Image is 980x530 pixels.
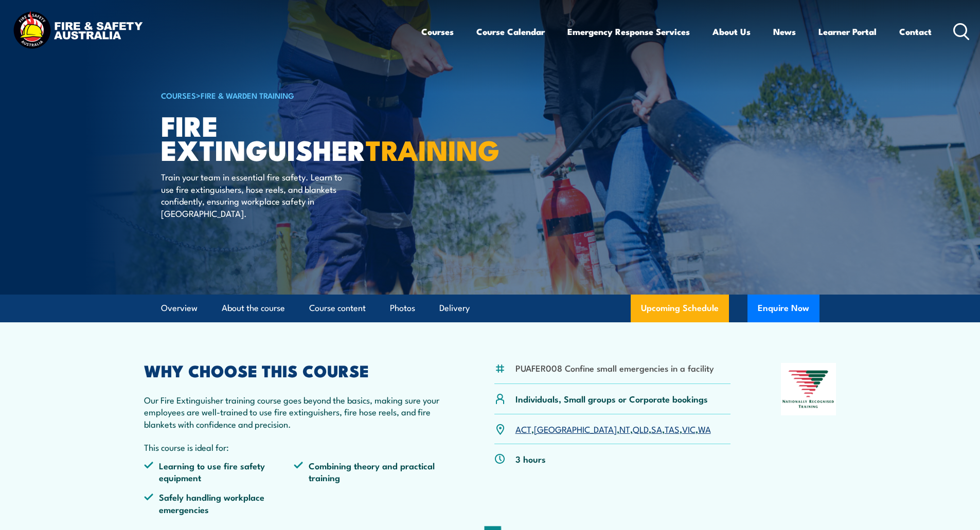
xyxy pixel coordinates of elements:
button: Enquire Now [747,295,819,322]
a: Learner Portal [818,18,877,45]
a: Overview [161,295,198,322]
li: Combining theory and practical training [294,460,444,484]
p: Our Fire Extinguisher training course goes beyond the basics, making sure your employees are well... [144,394,444,430]
p: , , , , , , , [515,423,711,435]
a: Fire & Warden Training [201,89,294,101]
a: COURSES [161,89,196,101]
a: ACT [515,423,531,435]
img: Nationally Recognised Training logo. [781,363,836,415]
strong: TRAINING [366,127,500,170]
p: Train your team in essential fire safety. Learn to use fire extinguishers, hose reels, and blanke... [161,171,349,219]
p: 3 hours [515,453,546,465]
h6: > [161,89,415,101]
a: Delivery [439,295,470,322]
h2: WHY CHOOSE THIS COURSE [144,363,444,377]
h1: Fire Extinguisher [161,113,415,161]
a: VIC [682,423,696,435]
a: Course Calendar [476,18,545,45]
p: Individuals, Small groups or Corporate bookings [515,393,708,405]
a: Upcoming Schedule [631,295,729,322]
a: News [773,18,796,45]
a: [GEOGRAPHIC_DATA] [534,423,617,435]
a: Courses [421,18,454,45]
a: Emergency Response Services [567,18,690,45]
a: NT [619,423,630,435]
a: TAS [665,423,680,435]
a: SA [651,423,662,435]
li: Learning to use fire safety equipment [144,460,294,484]
a: Course content [309,295,366,322]
a: WA [698,423,711,435]
a: QLD [633,423,649,435]
a: About the course [222,295,285,322]
li: Safely handling workplace emergencies [144,491,294,515]
a: About Us [712,18,751,45]
p: This course is ideal for: [144,441,444,453]
a: Photos [390,295,415,322]
a: Contact [899,18,932,45]
li: PUAFER008 Confine small emergencies in a facility [515,362,714,374]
